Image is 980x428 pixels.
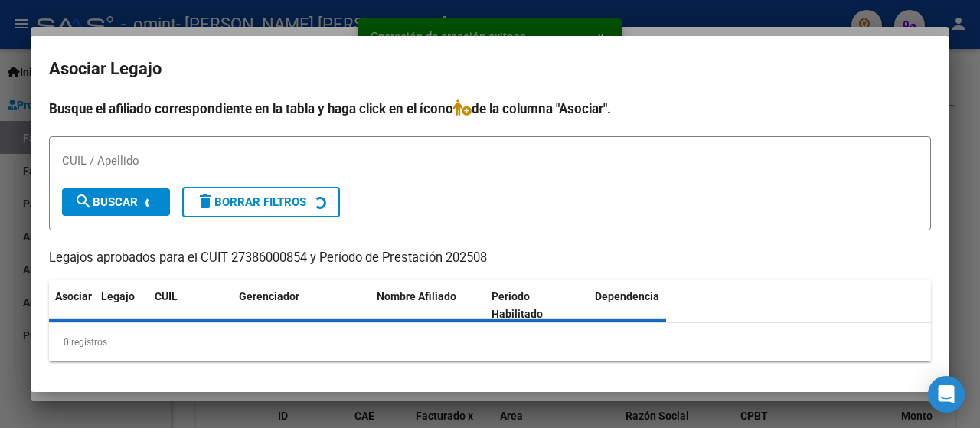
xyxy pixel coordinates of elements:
datatable-header-cell: Nombre Afiliado [371,280,485,331]
span: Borrar Filtros [196,195,306,209]
span: Nombre Afiliado [377,290,456,302]
datatable-header-cell: Legajo [95,280,149,331]
span: Asociar [55,290,92,302]
datatable-header-cell: Asociar [49,280,95,331]
div: 0 registros [49,323,931,361]
span: Buscar [74,195,138,209]
span: Periodo Habilitado [492,290,543,320]
span: Gerenciador [239,290,299,302]
datatable-header-cell: Periodo Habilitado [485,280,589,331]
span: CUIL [155,290,178,302]
div: Open Intercom Messenger [928,376,965,413]
datatable-header-cell: CUIL [149,280,233,331]
span: Legajo [101,290,135,302]
button: Buscar [62,188,170,216]
h4: Busque el afiliado correspondiente en la tabla y haga click en el ícono de la columna "Asociar". [49,99,931,119]
p: Legajos aprobados para el CUIT 27386000854 y Período de Prestación 202508 [49,249,931,268]
span: Dependencia [595,290,659,302]
datatable-header-cell: Dependencia [589,280,704,331]
mat-icon: search [74,192,93,211]
h2: Asociar Legajo [49,54,931,83]
button: Borrar Filtros [182,187,340,217]
datatable-header-cell: Gerenciador [233,280,371,331]
mat-icon: delete [196,192,214,211]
